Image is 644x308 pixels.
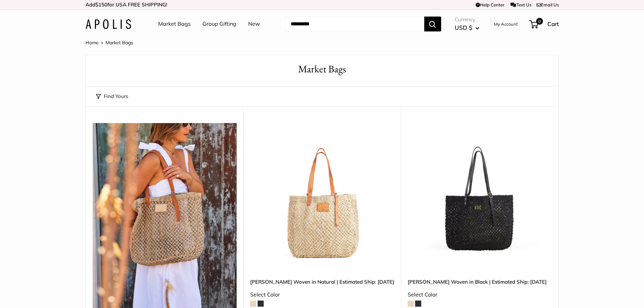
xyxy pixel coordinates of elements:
div: Select Color [250,290,394,300]
img: Apolis [86,19,131,29]
input: Search... [285,17,424,31]
a: Home [86,40,99,46]
a: [PERSON_NAME] Woven in Black | Estimated Ship: [DATE] [408,278,552,286]
span: Market Bags [105,40,133,46]
nav: Breadcrumb [86,38,133,47]
a: [PERSON_NAME] Woven in Natural | Estimated Ship: [DATE] [250,278,394,286]
button: Search [424,17,441,31]
a: Mercado Woven in Natural | Estimated Ship: Oct. 19thMercado Woven in Natural | Estimated Ship: Oc... [250,123,394,267]
span: USD $ [455,24,472,31]
span: 0 [536,18,543,25]
h1: Market Bags [96,62,548,76]
img: Mercado Woven in Black | Estimated Ship: Oct. 19th [408,123,552,267]
img: Mercado Woven in Natural | Estimated Ship: Oct. 19th [250,123,394,267]
button: USD $ [455,22,479,33]
button: Find Yours [96,92,128,101]
a: My Account [494,20,518,28]
div: Select Color [408,290,552,300]
a: Help Center [476,2,504,7]
a: 0 Cart [530,19,559,29]
a: New [248,19,260,29]
a: Mercado Woven in Black | Estimated Ship: Oct. 19thMercado Woven in Black | Estimated Ship: Oct. 19th [408,123,552,267]
span: $150 [95,1,108,8]
span: Cart [547,20,559,27]
a: Text Us [510,2,531,7]
a: Market Bags [158,19,191,29]
a: Email Us [536,2,559,7]
span: Currency [455,15,479,24]
a: Group Gifting [202,19,236,29]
